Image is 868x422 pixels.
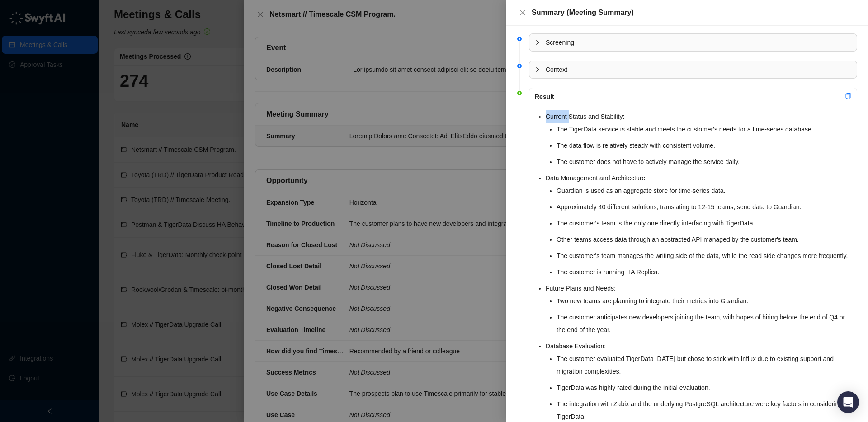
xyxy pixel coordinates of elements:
[557,233,851,246] li: Other teams access data through an abstracted API managed by the customer's team.
[557,249,851,262] li: The customer's team manages the writing side of the data, while the read side changes more freque...
[557,217,851,230] li: The customer's team is the only one directly interfacing with TigerData.
[557,155,851,168] li: The customer does not have to actively manage the service daily.
[557,266,851,278] li: The customer is running HA Replica.
[546,110,851,168] li: Current Status and Stability:
[557,139,851,152] li: The data flow is relatively steady with consistent volume.
[546,172,851,278] li: Data Management and Architecture:
[535,92,845,102] div: Result
[546,38,851,47] span: Screening
[557,184,851,197] li: Guardian is used as an aggregate store for time-series data.
[546,65,851,75] span: Context
[557,201,851,213] li: Approximately 40 different solutions, translating to 12-15 teams, send data to Guardian.
[535,40,540,45] span: collapsed
[532,7,857,18] div: Summary (Meeting Summary)
[529,61,857,78] div: Context
[557,311,851,336] li: The customer anticipates new developers joining the team, with hopes of hiring before the end of ...
[519,9,526,16] span: close
[557,123,851,136] li: The TigerData service is stable and meets the customer's needs for a time-series database.
[557,352,851,378] li: The customer evaluated TigerData [DATE] but chose to stick with Influx due to existing support an...
[845,93,851,99] span: copy
[529,34,857,51] div: Screening
[837,391,859,413] div: Open Intercom Messenger
[517,7,528,18] button: Close
[557,295,851,307] li: Two new teams are planning to integrate their metrics into Guardian.
[535,67,540,72] span: collapsed
[546,282,851,336] li: Future Plans and Needs:
[557,381,851,394] li: TigerData was highly rated during the initial evaluation.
